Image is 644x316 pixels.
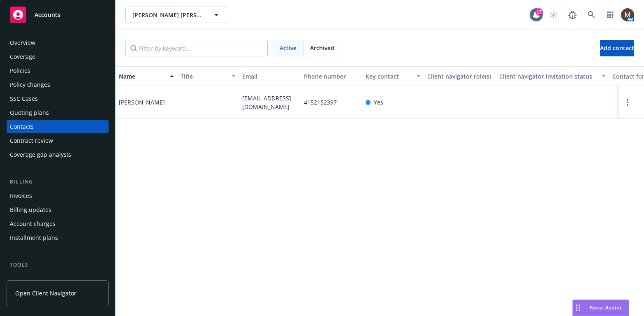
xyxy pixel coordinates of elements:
a: Switch app [602,7,619,23]
span: Accounts [35,12,60,18]
img: photo [621,8,634,21]
div: Coverage gap analysis [10,148,71,161]
span: Active [280,44,297,52]
div: Drag to move [573,300,583,316]
input: Filter by keyword... [125,40,268,56]
a: Account charges [7,217,109,230]
a: Contacts [7,120,109,133]
div: Billing updates [10,203,51,216]
button: Nova Assist [572,300,629,316]
span: Nova Assist [590,304,622,311]
a: Start snowing [545,7,562,23]
div: Billing [7,178,109,186]
div: Key contact [366,72,412,81]
button: [PERSON_NAME] [PERSON_NAME] [125,7,228,23]
div: Invoices [10,189,32,202]
a: Installment plans [7,231,109,244]
span: - [499,98,501,107]
div: Manage files [10,272,45,286]
a: Report a Bug [564,7,581,23]
a: Policies [7,64,109,77]
div: SSC Cases [10,92,38,105]
a: Manage files [7,272,109,286]
div: Policies [10,64,30,77]
button: Title [177,66,239,86]
button: Add contact [600,40,634,56]
div: Installment plans [10,231,58,244]
a: Billing updates [7,203,109,216]
button: Client navigator role(s) [424,66,496,86]
div: Policy changes [10,78,50,91]
div: Contract review [10,134,53,147]
div: Phone number [304,72,359,81]
span: Open Client Navigator [15,289,76,297]
button: Phone number [301,66,362,86]
div: Client navigator role(s) [427,72,493,81]
a: Open options [623,98,632,107]
div: Tools [7,261,109,269]
div: Client navigator invitation status [499,72,597,81]
div: Account charges [10,217,56,230]
div: Overview [10,36,35,49]
button: Key contact [362,66,424,86]
span: Add contact [600,44,634,52]
a: Policy changes [7,78,109,91]
a: Invoices [7,189,109,202]
a: Coverage gap analysis [7,148,109,161]
div: Email [242,72,297,81]
a: Quoting plans [7,106,109,119]
div: Title [181,72,227,81]
a: Search [583,7,600,23]
div: 17 [535,8,543,16]
button: Client navigator invitation status [496,66,609,86]
a: Contract review [7,134,109,147]
span: [PERSON_NAME] [PERSON_NAME] [132,11,204,19]
button: Name [116,66,177,86]
span: - [181,98,183,107]
div: Quoting plans [10,106,49,119]
div: Contacts [10,120,34,133]
span: 4152152397 [304,98,337,107]
div: Name [119,72,165,81]
div: Coverage [10,50,35,63]
a: Coverage [7,50,109,63]
span: [EMAIL_ADDRESS][DOMAIN_NAME] [242,94,297,111]
a: Overview [7,36,109,49]
div: [PERSON_NAME] [119,98,165,107]
a: SSC Cases [7,92,109,105]
a: Accounts [7,3,109,26]
span: Archived [310,44,334,52]
span: Yes [374,98,383,107]
button: Email [239,66,301,86]
span: - [612,98,614,107]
